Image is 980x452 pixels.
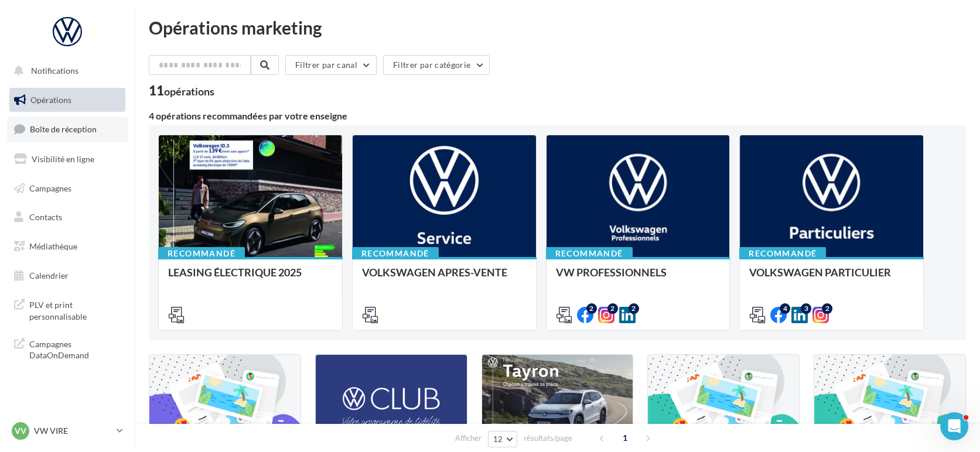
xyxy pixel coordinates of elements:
div: Opérations marketing [149,19,966,36]
div: 4 opérations recommandées par votre enseigne [149,111,966,121]
div: 2 [822,303,832,314]
div: VW PROFESSIONNELS [556,266,721,290]
div: VOLKSWAGEN PARTICULIER [749,266,914,290]
div: Recommandé [546,247,633,260]
button: 12 [488,431,518,447]
span: Campagnes [29,183,71,193]
span: PLV et print personnalisable [29,297,121,322]
span: Opérations [30,95,71,105]
p: VW VIRE [34,425,112,437]
span: Calendrier [29,270,69,280]
div: 2 [607,303,618,314]
span: VV [15,425,26,437]
span: Contacts [29,212,62,222]
div: Recommandé [158,247,245,260]
a: Opérations [7,88,128,112]
a: VV VW VIRE [9,420,125,442]
span: Médiathèque [29,241,77,251]
div: Recommandé [739,247,826,260]
div: LEASING ÉLECTRIQUE 2025 [168,266,333,290]
span: 1 [616,429,634,447]
div: 4 [780,303,790,314]
button: Notifications [7,59,123,83]
a: Contacts [7,205,128,230]
button: Filtrer par canal [285,55,377,75]
div: VOLKSWAGEN APRES-VENTE [362,266,527,290]
div: 3 [801,303,811,314]
a: Médiathèque [7,234,128,259]
a: Visibilité en ligne [7,147,128,172]
span: Boîte de réception [30,124,97,134]
div: 11 [149,84,214,97]
span: Afficher [455,433,482,444]
a: Campagnes DataOnDemand [7,331,128,366]
div: 2 [586,303,597,314]
a: Boîte de réception [7,117,128,142]
div: 2 [629,303,639,314]
button: Filtrer par catégorie [383,55,490,75]
span: Campagnes DataOnDemand [29,336,121,361]
a: PLV et print personnalisable [7,292,128,327]
span: résultats/page [524,433,572,444]
span: 12 [493,434,503,444]
a: Campagnes [7,176,128,201]
div: Recommandé [352,247,439,260]
span: Notifications [31,66,78,76]
a: Calendrier [7,263,128,288]
iframe: Intercom live chat [940,412,968,440]
div: opérations [164,86,214,97]
span: Visibilité en ligne [32,154,94,164]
